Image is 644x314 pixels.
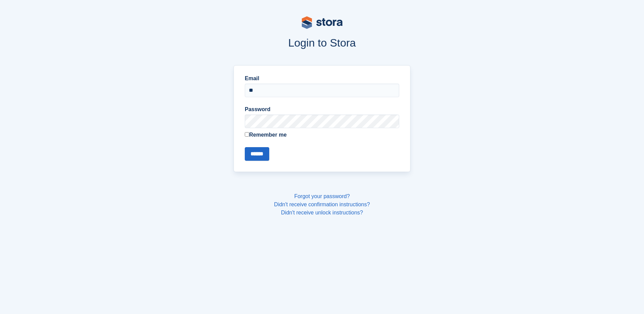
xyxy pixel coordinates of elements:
[274,202,370,207] a: Didn't receive confirmation instructions?
[245,105,399,114] label: Password
[302,16,343,29] img: stora-logo-53a41332b3708ae10de48c4981b4e9114cc0af31d8433b30ea865607fb682f29.svg
[104,37,540,49] h1: Login to Stora
[245,131,399,139] label: Remember me
[245,132,249,137] input: Remember me
[294,193,350,199] a: Forgot your password?
[281,210,363,215] a: Didn't receive unlock instructions?
[245,74,399,83] label: Email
